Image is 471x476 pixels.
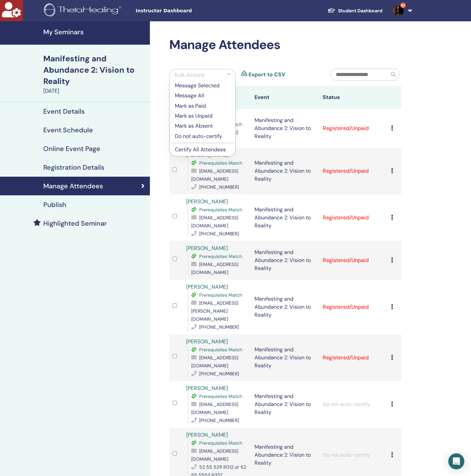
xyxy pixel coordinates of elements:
[169,37,401,53] h2: Manage Attendees
[251,241,319,280] td: Manifesting and Abundance 2: Vision to Reality
[175,146,230,154] p: Certify All Attendees
[43,145,100,153] h4: Online Event Page
[43,87,146,95] div: [DATE]
[186,151,228,158] a: [PERSON_NAME]
[199,393,242,399] span: Prerequisites Match
[251,280,319,334] td: Manifesting and Abundance 2: Vision to Reality
[199,207,242,213] span: Prerequisites Match
[191,300,238,322] span: [EMAIL_ADDRESS][PERSON_NAME][DOMAIN_NAME]
[191,261,238,275] span: [EMAIL_ADDRESS][DOMAIN_NAME]
[186,431,228,438] a: [PERSON_NAME]
[175,71,205,79] div: Bulk Actions
[175,122,230,130] p: Mark as Absent
[319,86,388,109] th: Status
[251,86,319,109] th: Event
[448,453,464,469] div: Open Intercom Messenger
[327,8,335,13] img: graduation-cap-white.svg
[199,440,242,446] span: Prerequisites Match
[251,109,319,148] td: Manifesting and Abundance 2: Vision to Reality
[191,401,238,415] span: [EMAIL_ADDRESS][DOMAIN_NAME]
[251,381,319,428] td: Manifesting and Abundance 2: Vision to Reality
[43,28,146,36] h4: My Seminars
[199,324,239,330] span: [PHONE_NUMBER]
[199,417,239,423] span: [PHONE_NUMBER]
[43,107,85,115] h4: Event Details
[191,448,238,462] span: [EMAIL_ADDRESS][DOMAIN_NAME]
[186,198,228,205] a: [PERSON_NAME]
[251,194,319,241] td: Manifesting and Abundance 2: Vision to Reality
[251,334,319,381] td: Manifesting and Abundance 2: Vision to Reality
[191,355,238,369] span: [EMAIL_ADDRESS][DOMAIN_NAME]
[199,371,239,377] span: [PHONE_NUMBER]
[251,148,319,194] td: Manifesting and Abundance 2: Vision to Reality
[199,160,242,166] span: Prerequisites Match
[191,168,238,182] span: [EMAIL_ADDRESS][DOMAIN_NAME]
[43,53,146,87] div: Manifesting and Abundance 2: Vision to Reality
[186,385,228,392] a: [PERSON_NAME]
[43,126,93,134] h4: Event Schedule
[43,201,66,209] h4: Publish
[175,112,230,120] p: Mark as Unpaid
[175,82,230,90] p: Message Selected
[199,184,239,190] span: [PHONE_NUMBER]
[43,163,104,171] h4: Registration Details
[199,253,242,259] span: Prerequisites Match
[322,5,388,17] a: Student Dashboard
[175,132,230,140] p: Do not auto-certify
[248,71,285,79] a: Export to CSV
[393,5,404,16] img: default.jpg
[43,182,103,190] h4: Manage Attendees
[43,219,107,227] h4: Highlighted Seminar
[199,347,242,353] span: Prerequisites Match
[199,292,242,298] span: Prerequisites Match
[136,7,235,14] span: Instructor Dashboard
[186,283,228,290] a: [PERSON_NAME]
[175,102,230,110] p: Mark as Paid
[44,3,124,18] img: logo.png
[39,53,150,95] a: Manifesting and Abundance 2: Vision to Reality[DATE]
[186,245,228,252] a: [PERSON_NAME]
[199,231,239,237] span: [PHONE_NUMBER]
[191,215,238,229] span: [EMAIL_ADDRESS][DOMAIN_NAME]
[186,338,228,345] a: [PERSON_NAME]
[400,3,406,8] span: 9+
[175,92,230,100] p: Message All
